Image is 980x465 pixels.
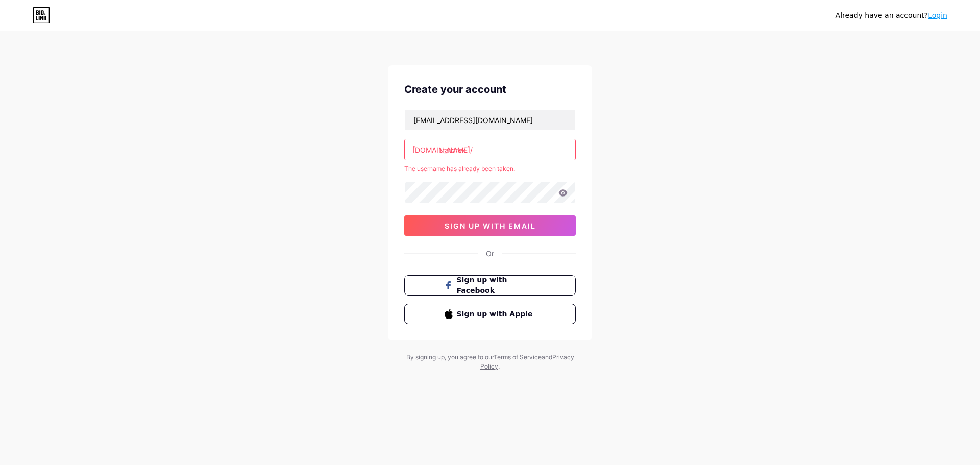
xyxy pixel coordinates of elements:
[445,222,536,230] span: sign up with email
[457,275,536,296] span: Sign up with Facebook
[403,353,577,371] div: By signing up, you agree to our and .
[457,309,536,320] span: Sign up with Apple
[405,110,575,130] input: Email
[405,139,575,160] input: username
[836,10,947,21] div: Already have an account?
[494,353,542,361] a: Terms of Service
[412,144,473,155] div: [DOMAIN_NAME]/
[404,275,576,296] button: Sign up with Facebook
[486,248,494,259] div: Or
[404,82,576,97] div: Create your account
[404,304,576,324] button: Sign up with Apple
[404,215,576,236] button: sign up with email
[928,11,947,19] a: Login
[404,164,576,174] div: The username has already been taken.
